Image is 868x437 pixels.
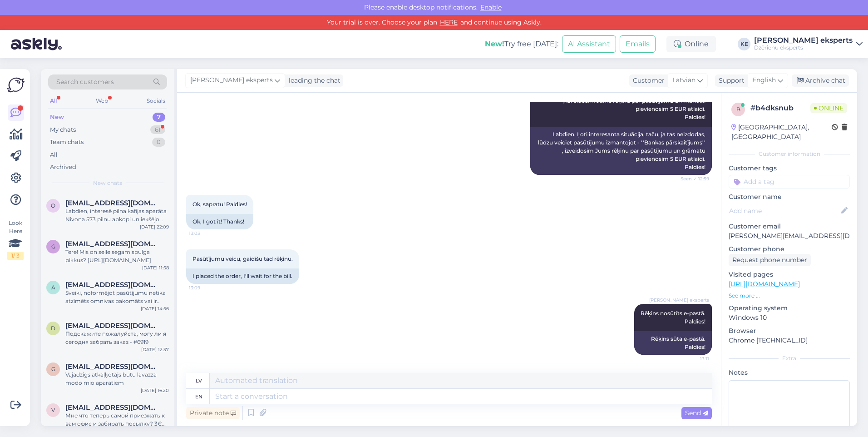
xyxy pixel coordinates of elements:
[729,280,800,288] a: [URL][DOMAIN_NAME]
[620,35,656,53] button: Emails
[50,163,76,172] div: Archived
[50,125,76,134] div: My chats
[195,389,202,404] div: en
[478,3,504,11] span: Enable
[731,123,832,142] div: [GEOGRAPHIC_DATA], [GEOGRAPHIC_DATA]
[729,222,850,231] p: Customer email
[729,150,850,158] div: Customer information
[65,199,160,207] span: ototurks@gmail.com
[65,330,169,346] div: Подскажите пожалуйста, могу ли я сегодня забрать заказ - #6919
[729,206,839,216] input: Add name
[152,138,165,147] div: 0
[153,113,165,122] div: 7
[729,192,850,202] p: Customer name
[50,138,84,147] div: Team chats
[141,305,169,312] div: [DATE] 14:56
[530,127,712,175] div: Labdien. Ļoti interesanta situācija, taču, ja tas neizdodas, lūdzu veiciet pasūtījumu izmantojot ...
[672,75,695,85] span: Latvian
[562,35,616,53] button: AI Assistant
[729,175,850,189] input: Add a tag
[141,346,169,353] div: [DATE] 12:37
[51,325,55,332] span: d
[189,230,223,237] span: 13:03
[754,37,853,44] div: [PERSON_NAME] eksperts
[48,95,59,107] div: All
[192,201,247,208] span: Ok, sapratu! Paldies!
[65,403,160,412] span: vladavlad@inbox.lv
[738,38,750,50] div: KE
[729,303,850,313] p: Operating system
[51,243,55,250] span: g
[65,412,169,428] div: Мне что теперь самой приезжать к вам офис и забирать посылку? 3€ за омниву вернете?
[51,284,55,291] span: a
[641,310,705,325] span: Rēķins nosūtīts e-pastā. Paldies!
[51,407,55,413] span: v
[50,150,58,159] div: All
[51,202,55,209] span: o
[736,106,740,113] span: b
[729,164,850,173] p: Customer tags
[93,179,122,187] span: New chats
[729,244,850,254] p: Customer phone
[675,355,709,362] span: 13:11
[675,175,709,182] span: Seen ✓ 12:59
[685,409,708,417] span: Send
[810,103,847,113] span: Online
[729,336,850,345] p: Chrome [TECHNICAL_ID]
[729,313,850,323] p: Windows 10
[189,284,223,291] span: 13:09
[65,281,160,289] span: agitadreimane@gmail.com
[666,36,716,52] div: Online
[65,363,160,371] span: gunita.jankovska2@inbox.lv
[150,125,165,134] div: 61
[7,219,24,260] div: Look Here
[729,368,850,377] p: Notes
[50,113,64,122] div: New
[142,264,169,271] div: [DATE] 11:58
[729,292,850,300] p: See more ...
[485,39,558,50] div: Try free [DATE]:
[140,223,169,230] div: [DATE] 22:09
[7,76,25,94] img: Askly Logo
[729,354,850,363] div: Extra
[192,255,293,262] span: Pasūtījumu veicu, gaidīšu tad rēķinu.
[56,77,114,87] span: Search customers
[729,270,850,279] p: Visited pages
[196,373,202,388] div: lv
[285,76,340,85] div: leading the chat
[715,76,745,85] div: Support
[145,95,167,107] div: Socials
[186,214,253,229] div: Ok, I got it! Thanks!
[754,44,853,51] div: Dzērienu eksperts
[729,231,850,241] p: [PERSON_NAME][EMAIL_ADDRESS][DOMAIN_NAME]
[7,252,24,260] div: 1 / 3
[729,326,850,336] p: Browser
[750,103,810,114] div: # b4dksnub
[729,254,811,266] div: Request phone number
[437,18,460,26] a: HERE
[752,75,776,85] span: English
[186,268,299,284] div: I placed the order, I'll wait for the bill.
[94,95,110,107] div: Web
[65,289,169,305] div: Sveiki, noformējot pasūtījumu netika atzīmēts omnivas pakomāts vai ir iespēja piegādāt pasūtijumu...
[629,76,665,85] div: Customer
[485,40,504,48] b: New!
[51,366,55,372] span: g
[186,407,240,419] div: Private note
[634,331,712,355] div: Rēķins sūta e-pastā. Paldies!
[65,248,169,264] div: Tere! Mis on selle segamispulga pikkus? [URL][DOMAIN_NAME]
[754,37,863,51] a: [PERSON_NAME] ekspertsDzērienu eksperts
[190,75,273,85] span: [PERSON_NAME] eksperts
[649,297,709,303] span: [PERSON_NAME] eksperts
[65,322,160,330] span: deh4eg13@gmail.com
[65,207,169,223] div: Labdien, interesē pilna kafijas aparāta Nivona 573 pilnu apkopi un iekšējo detaļu pārbaudi. Vai t...
[65,240,160,248] span: geitlin@collade.ee
[65,371,169,387] div: Vajadzigs atkaļķotàjs butu lavazza modo mio aparatiem
[792,74,849,87] div: Archive chat
[141,387,169,394] div: [DATE] 16:20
